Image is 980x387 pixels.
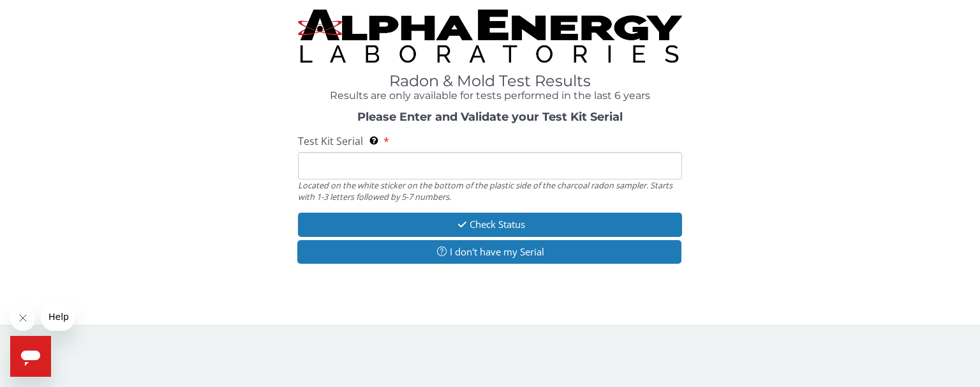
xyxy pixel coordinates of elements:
[298,213,682,236] button: Check Status
[357,110,623,124] strong: Please Enter and Validate your Test Kit Serial
[298,90,682,102] h4: Results are only available for tests performed in the last 6 years
[298,10,682,63] img: TightCrop.jpg
[298,134,363,148] span: Test Kit Serial
[41,303,75,331] iframe: Message from company
[297,240,681,264] button: I don't have my Serial
[298,179,682,203] div: Located on the white sticker on the bottom of the plastic side of the charcoal radon sampler. Sta...
[10,305,36,331] iframe: Close message
[10,336,51,377] iframe: Button to launch messaging window
[298,73,682,89] h1: Radon & Mold Test Results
